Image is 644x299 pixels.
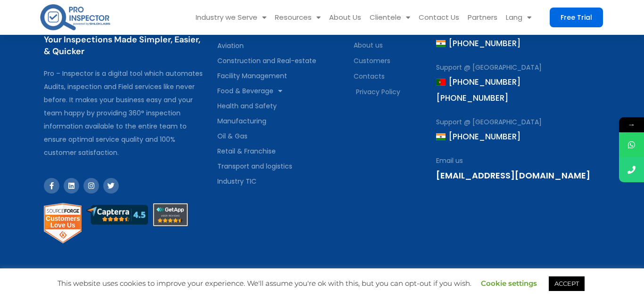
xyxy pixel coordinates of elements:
[86,203,148,226] img: capterrareview
[217,38,344,53] a: Aviation
[436,35,520,51] span: [PHONE_NUMBER]
[44,34,200,57] a: Your Inspections Made Simpler, Easier, & Quicker
[436,74,520,106] span: [PHONE_NUMBER] [PHONE_NUMBER]
[39,2,111,32] img: pro-inspector-logo
[561,14,592,21] span: Free Trial
[354,70,427,83] a: Contacts
[58,279,587,288] span: This website uses cookies to improve your experience. We'll assume you're ok with this, but you c...
[549,276,585,291] a: ACCEPT
[44,203,82,243] img: Pro-Inspector Reviews
[436,115,542,129] span: Support @ [GEOGRAPHIC_DATA]
[354,54,390,67] span: Customers
[354,39,427,52] a: About us
[354,85,427,98] a: Privacy Policy
[436,61,542,74] span: Support @ [GEOGRAPHIC_DATA]
[354,85,400,98] span: Privacy Policy
[44,67,208,159] div: Pro – Inspector is a digital tool which automates Audits, inspection and Field services like neve...
[217,23,344,189] nav: Menu
[354,54,427,67] a: Customers
[217,113,344,129] a: Manufacturing
[619,117,644,132] span: →
[436,154,463,167] span: Email us
[217,129,344,144] a: Oil & Gas
[354,70,385,83] span: Contacts
[217,68,344,83] a: Facility Management
[153,203,188,226] img: getappreview
[481,279,537,288] a: Cookie settings
[217,174,344,189] a: Industry TIC
[217,98,344,113] a: Health and Safety
[217,83,344,98] a: Food & Beverage
[354,39,383,52] span: About us
[436,170,590,181] a: [EMAIL_ADDRESS][DOMAIN_NAME]
[217,144,344,159] a: Retail & Franchise
[436,129,520,145] span: [PHONE_NUMBER]
[217,159,344,174] a: Transport and logistics
[550,8,603,27] a: Free Trial
[217,53,344,68] a: Construction and Real-estate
